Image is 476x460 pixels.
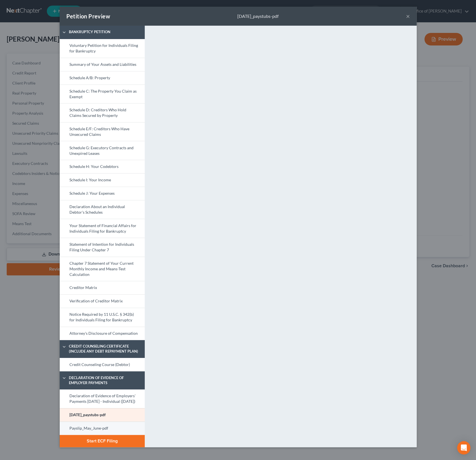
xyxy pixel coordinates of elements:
a: Creditor Matrix [60,281,145,294]
a: Verification of Creditor Matrix [60,294,145,308]
a: Attorney's Disclosure of Compensation [60,327,145,340]
a: Declaration of Evidence of Employer Payments [60,371,145,389]
button: Start ECF Filing [60,435,145,447]
span: Declaration of Evidence of Employer Payments [66,375,145,386]
a: Summary of Your Assets and Liabilities [60,58,145,71]
a: Your Statement of Financial Affairs for Individuals Filing for Bankruptcy [60,219,145,238]
div: Petition Preview [66,12,110,20]
a: Schedule H: Your Codebtors [60,160,145,173]
span: Credit Counseling Certificate (Include any Debt Repayment Plan) [66,344,145,354]
a: Schedule E/F: Creditors Who Have Unsecured Claims [60,122,145,141]
a: Credit Counseling Certificate (Include any Debt Repayment Plan) [60,340,145,358]
a: Schedule C: The Property You Claim as Exempt [60,85,145,103]
a: Schedule I: Your Income [60,173,145,187]
a: Bankruptcy Petition [60,26,145,39]
a: Chapter 7 Statement of Your Current Monthly Income and Means-Test Calculation [60,257,145,281]
a: Payslip_May_June-pdf [60,422,145,435]
a: Credit Counseling Course (Debtor) [60,358,145,371]
a: Voluntary Petition for Individuals Filing for Bankruptcy [60,39,145,58]
span: Bankruptcy Petition [66,29,145,35]
a: Statement of Intention for Individuals Filing Under Chapter 7 [60,238,145,257]
a: Declaration of Evidence of Employers' Payments [DATE] - Individual ([DATE]) [60,389,145,408]
a: Schedule D: Creditors Who Hold Claims Secured by Property [60,103,145,122]
a: Declaration About an Individual Debtor's Schedules [60,200,145,219]
div: Open Intercom Messenger [457,441,470,454]
iframe: <object ng-attr-data='[URL][DOMAIN_NAME]' type='application/pdf' width='100%' height='800px'></ob... [164,39,403,262]
a: Schedule G: Executory Contracts and Unexpired Leases [60,141,145,160]
a: [DATE]_paystubs-pdf [60,408,145,422]
button: × [406,13,410,20]
a: Schedule A/B: Property [60,71,145,85]
a: Notice Required by 11 U.S.C. § 342(b) for Individuals Filing for Bankruptcy [60,308,145,327]
div: [DATE]_paystubs-pdf [237,13,279,20]
a: Schedule J: Your Expenses [60,187,145,200]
